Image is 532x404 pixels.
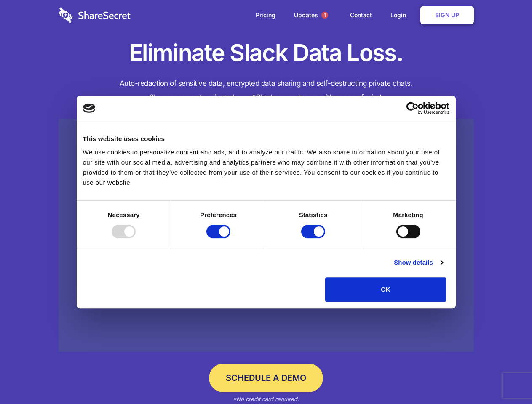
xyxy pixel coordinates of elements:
a: Schedule a Demo [209,364,323,392]
div: We use cookies to personalize content and ads, and to analyze our traffic. We also share informat... [83,147,449,188]
strong: Statistics [299,211,328,218]
h4: Auto-redaction of sensitive data, encrypted data sharing and self-destructing private chats. Shar... [59,77,474,104]
button: OK [325,277,446,302]
a: Sign Up [420,6,474,24]
a: Wistia video thumbnail [59,119,474,352]
strong: Necessary [108,211,140,218]
strong: Preferences [200,211,237,218]
h1: Eliminate Slack Data Loss. [59,38,474,68]
span: 1 [321,12,328,19]
div: This website uses cookies [83,134,449,144]
a: Usercentrics Cookiebot - opens in a new window [376,102,449,114]
strong: Marketing [393,211,423,218]
a: Contact [342,2,380,28]
a: Show details [394,258,443,268]
img: logo [83,104,96,113]
a: Login [382,2,419,28]
a: Pricing [247,2,284,28]
img: logo-wordmark-white-trans-d4663122ce5f474addd5e946df7df03e33cb6a1c49d2221995e7729f52c070b2.svg [59,7,131,23]
em: *No credit card required. [233,396,299,402]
